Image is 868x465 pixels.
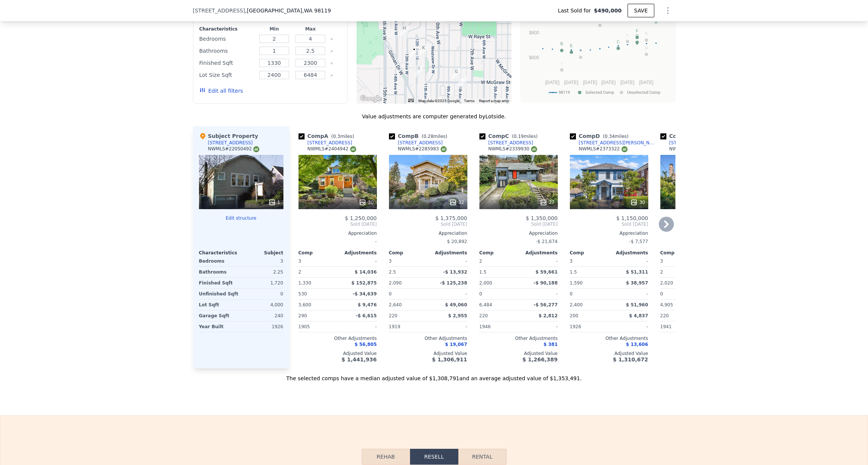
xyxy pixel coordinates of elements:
[199,26,255,32] div: Characteristics
[353,291,377,297] span: -$ 34,639
[464,99,475,103] a: Terms (opens in new tab)
[299,302,311,307] span: 3,600
[559,90,570,95] text: 98119
[611,256,648,266] div: -
[536,239,558,244] span: -$ 21,674
[570,140,657,146] a: [STREET_ADDRESS][PERSON_NAME]
[520,321,558,332] div: -
[299,230,377,236] div: Appreciation
[199,289,240,299] div: Unfinished Sqft
[579,48,582,53] text: G
[389,302,402,307] span: 2,640
[299,259,302,264] span: 3
[199,70,255,80] div: Lot Size Sqft
[660,335,739,341] div: Other Adjustments
[605,134,615,139] span: 0.34
[389,259,392,264] span: 3
[299,250,338,256] div: Comp
[479,335,558,341] div: Other Adjustments
[430,321,467,332] div: -
[408,99,413,102] button: Keyboard shortcuts
[410,46,418,58] div: 2525 12th Ave W
[660,350,739,356] div: Adjusted Value
[479,321,517,332] div: 1946
[389,350,467,356] div: Adjusted Value
[423,134,433,139] span: 0.28
[330,62,333,65] button: Clear
[669,140,714,146] div: [STREET_ADDRESS]
[243,267,283,277] div: 2.25
[654,20,657,24] text: A
[299,132,357,140] div: Comp A
[193,7,245,14] span: [STREET_ADDRESS]
[341,356,377,363] span: $ 1,441,936
[479,313,488,318] span: 220
[432,356,467,363] span: $ 1,306,911
[199,311,240,321] div: Garage Sqft
[389,250,428,256] div: Comp
[531,146,537,152] img: NWMLS Logo
[441,146,447,152] img: NWMLS Logo
[529,55,539,60] text: $600
[245,7,331,14] span: , [GEOGRAPHIC_DATA]
[594,7,622,14] span: $490,000
[193,369,675,382] div: The selected comps have a median adjusted value of $1,308,791 and an average adjusted value of $1...
[613,356,648,363] span: $ 1,310,672
[333,134,340,139] span: 0.3
[243,321,283,332] div: 1926
[488,140,533,146] div: [STREET_ADDRESS]
[389,313,398,318] span: 220
[339,321,377,332] div: -
[389,140,443,146] a: [STREET_ADDRESS]
[356,313,377,318] span: -$ 6,615
[243,278,283,288] div: 1,720
[445,302,467,307] span: $ 49,060
[479,221,558,227] span: Sold [DATE]
[617,40,620,44] text: C
[479,302,492,307] span: 6,484
[268,199,280,206] div: 1
[193,113,675,120] div: Value adjustments are computer generated by Lotside .
[415,65,423,78] div: 2246 12th Ave W
[627,90,660,95] text: Unselected Comp
[635,34,638,38] text: D
[428,250,467,256] div: Adjustments
[299,140,352,146] a: [STREET_ADDRESS]
[419,134,450,139] span: ( miles)
[560,41,563,46] text: B
[529,30,539,35] text: $800
[448,313,467,318] span: $ 2,955
[570,259,573,264] span: 3
[345,215,377,221] span: $ 1,250,000
[308,140,352,146] div: [STREET_ADDRESS]
[620,80,634,85] text: [DATE]
[208,146,260,152] div: NWMLS # 22050492
[330,38,333,41] button: Clear
[479,230,558,236] div: Appreciation
[509,134,540,139] span: ( miles)
[443,269,467,275] span: -$ 13,932
[330,50,333,53] button: Clear
[660,321,698,332] div: 1941
[558,7,594,14] span: Last Sold for
[299,221,377,227] span: Sold [DATE]
[199,87,243,95] button: Edit all filters
[629,239,648,244] span: -$ 7,577
[570,321,608,332] div: 1926
[302,8,331,14] span: , WA 98119
[199,215,283,221] button: Edit structure
[358,94,383,104] img: Google
[525,6,671,100] div: A chart.
[628,4,654,17] button: SAVE
[199,256,240,266] div: Bedrooms
[449,199,464,206] div: 32
[570,313,579,318] span: 200
[359,199,374,206] div: 30
[522,356,557,363] span: $ 1,266,389
[570,250,609,256] div: Comp
[561,61,562,66] text: I
[583,80,597,85] text: [DATE]
[199,300,240,310] div: Lot Sqft
[660,291,663,297] span: 0
[629,313,648,318] span: $ 4,837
